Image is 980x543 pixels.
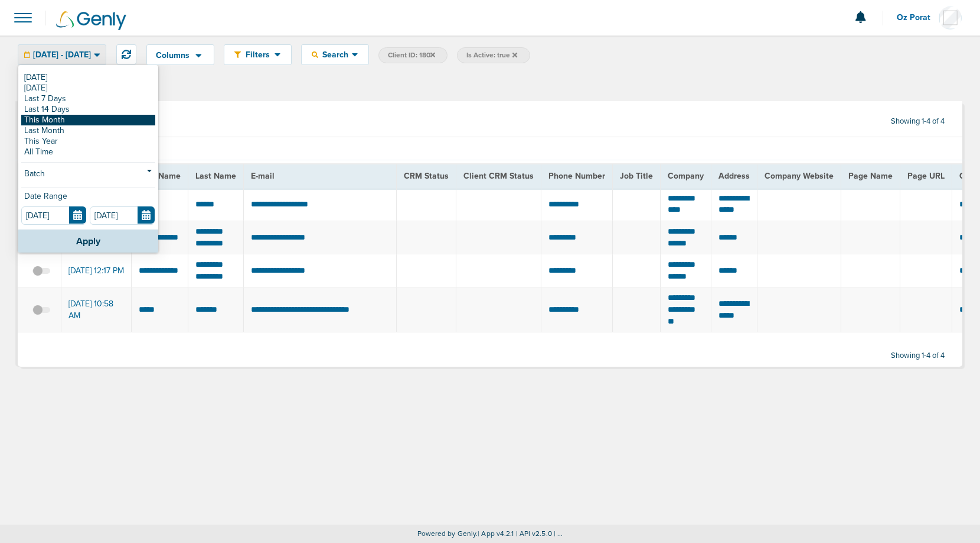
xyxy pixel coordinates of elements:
[554,529,563,538] span: | ...
[907,171,945,181] span: Page URL
[241,50,275,60] span: Filters
[33,51,91,59] span: [DATE] - [DATE]
[21,104,155,115] a: Last 14 Days
[21,147,155,157] a: All Time
[21,192,155,206] div: Date Range
[18,230,158,253] button: Apply
[21,93,155,104] a: Last 7 Days
[456,164,541,188] th: Client CRM Status
[516,529,552,538] span: | API v2.5.0
[318,50,352,60] span: Search
[612,164,660,188] th: Job Title
[61,254,132,287] td: [DATE] 12:17 PM
[466,50,517,60] span: Is Active: true
[478,529,514,538] span: | App v4.2.1
[404,171,449,181] span: CRM Status
[18,74,95,101] a: Leads
[21,136,155,147] a: This Year
[891,117,945,127] span: Showing 1-4 of 4
[388,50,435,60] span: Client ID: 180
[56,11,126,30] img: Genly
[548,171,605,181] span: Phone Number
[21,167,155,182] a: Batch
[711,164,757,188] th: Address
[195,171,236,181] span: Last Name
[139,171,181,181] span: First Name
[61,287,132,332] td: [DATE] 10:58 AM
[21,83,155,93] a: [DATE]
[21,115,155,125] a: This Month
[757,164,841,188] th: Company Website
[21,72,155,83] a: [DATE]
[21,125,155,136] a: Last Month
[156,51,190,60] span: Columns
[251,171,275,181] span: E-mail
[891,351,945,361] span: Showing 1-4 of 4
[660,164,711,188] th: Company
[897,14,939,22] span: Oz Porat
[841,164,900,188] th: Page Name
